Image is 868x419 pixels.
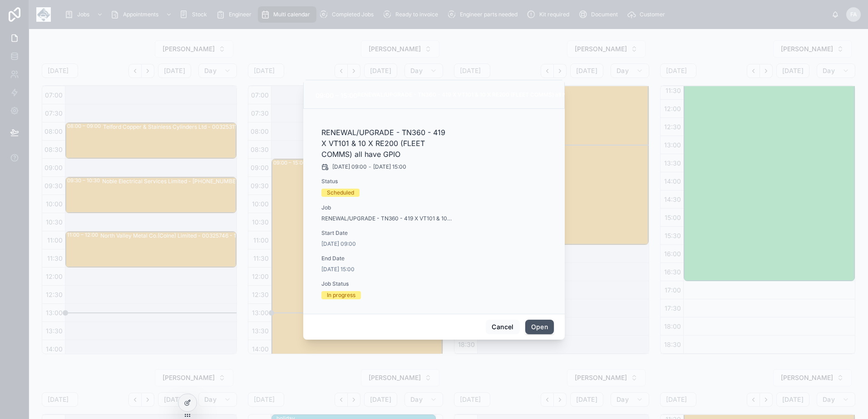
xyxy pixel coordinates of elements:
span: Start Date [321,229,452,237]
div: 09:00 – 15:00RENEWAL/UPGRADE - TN360 - 419 X VT101 & 10 X RE200 (FLEET COMMS) all have GPIO [315,91,590,102]
span: Job [321,204,452,211]
span: Job Status [321,280,452,287]
span: [DATE] 15:00 [373,163,406,171]
button: Cancel [486,320,519,334]
button: Open [525,320,554,334]
span: [DATE] 09:00 [321,240,452,248]
div: Scheduled [327,189,354,197]
div: In progress [327,291,355,299]
div: RENEWAL/UPGRADE - TN360 - 419 X VT101 & 10 X RE200 (FLEET COMMS) all have GPIO [357,91,590,98]
span: Status [321,178,452,185]
span: - [369,163,371,171]
h2: RENEWAL/UPGRADE - TN360 - 419 X VT101 & 10 X RE200 (FLEET COMMS) all have GPIO [321,127,452,160]
div: 09:00 – 15:00 [316,90,357,101]
span: [DATE] 15:00 [321,266,452,273]
span: [DATE] 09:00 [332,163,367,171]
a: RENEWAL/UPGRADE - TN360 - 419 X VT101 & 10 X RE200 (FLEET COMMS) all have GPIO (45912.506132905095) [321,215,452,222]
span: End Date [321,255,452,262]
